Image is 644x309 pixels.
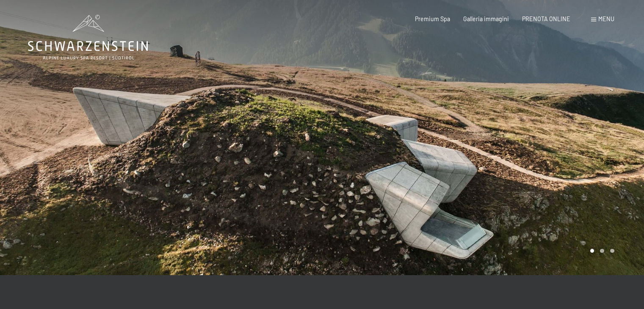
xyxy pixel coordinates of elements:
span: Menu [598,15,614,22]
div: Carousel Page 1 (Current Slide) [590,249,594,253]
div: Carousel Page 3 [610,249,614,253]
a: PRENOTA ONLINE [522,15,570,22]
div: Carousel Page 2 [600,249,604,253]
div: Carousel Pagination [587,249,614,253]
a: Premium Spa [415,15,450,22]
a: Galleria immagini [463,15,509,22]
